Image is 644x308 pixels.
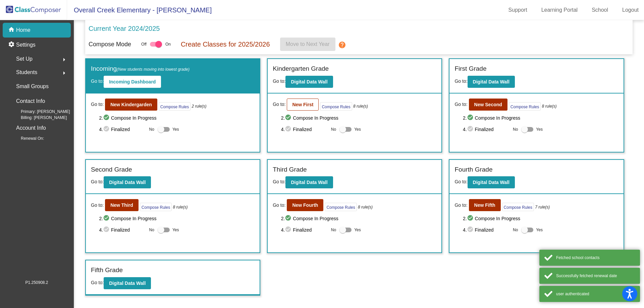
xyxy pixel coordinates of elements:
[91,265,123,275] label: Fifth Grade
[91,179,104,184] span: Go to:
[273,78,285,84] span: Go to:
[536,125,543,133] span: Yes
[474,102,502,107] b: New Second
[535,204,550,210] i: 7 rule(s)
[468,176,515,188] button: Digital Data Wall
[103,125,111,133] mat-icon: check_circle
[10,109,70,115] span: Primary: [PERSON_NAME]
[556,291,635,297] div: user authenticated
[91,78,104,84] span: Go to:
[104,277,151,289] button: Digital Data Wall
[8,41,16,49] mat-icon: settings
[89,40,131,49] p: Compose Mode
[16,68,37,77] span: Students
[474,202,495,208] b: New Fifth
[16,54,33,64] span: Set Up
[273,101,285,108] span: Go to:
[285,125,293,133] mat-icon: check_circle
[117,67,190,72] span: (New students moving into lowest grade)
[140,203,172,211] button: Compose Rules
[91,64,190,74] label: Incoming
[99,214,255,223] span: 2. Compose In Progress
[473,180,509,185] b: Digital Data Wall
[469,199,501,211] button: New Fifth
[281,125,328,133] span: 4. Finalized
[463,226,509,234] span: 4. Finalized
[285,114,293,122] mat-icon: check_circle
[281,226,328,234] span: 4. Finalized
[141,41,147,47] span: Off
[280,38,335,51] button: Move to Next Year
[586,5,613,15] a: School
[502,203,534,211] button: Compose Rules
[165,41,171,47] span: On
[99,226,146,234] span: 4. Finalized
[556,273,635,279] div: Successfully fetched renewal date
[110,102,152,107] b: New Kindergarden
[281,214,437,223] span: 2. Compose In Progress
[10,115,67,121] span: Billing: [PERSON_NAME]
[273,202,285,209] span: Go to:
[173,204,188,210] i: 8 rule(s)
[338,41,346,49] mat-icon: help
[325,203,357,211] button: Compose Rules
[105,199,139,211] button: New Third
[149,227,154,233] span: No
[285,176,333,188] button: Digital Data Wall
[509,102,541,111] button: Compose Rules
[91,202,104,209] span: Go to:
[281,114,437,122] span: 2. Compose In Progress
[103,226,111,234] mat-icon: check_circle
[192,103,207,109] i: 2 rule(s)
[292,102,313,107] b: New First
[454,165,492,175] label: Fourth Grade
[172,125,179,133] span: Yes
[286,41,330,47] span: Move to Next Year
[287,199,323,211] button: New Fourth
[291,180,327,185] b: Digital Data Wall
[331,126,336,132] span: No
[8,26,16,34] mat-icon: home
[273,179,285,184] span: Go to:
[159,102,191,111] button: Compose Rules
[104,76,161,88] button: Incoming Dashboard
[273,165,307,175] label: Third Grade
[16,82,49,91] p: Small Groups
[99,125,146,133] span: 4. Finalized
[463,214,619,223] span: 2. Compose In Progress
[273,64,329,74] label: Kindergarten Grade
[354,125,361,133] span: Yes
[104,176,151,188] button: Digital Data Wall
[454,64,486,74] label: First Grade
[149,126,154,132] span: No
[16,123,46,133] p: Account Info
[536,5,583,15] a: Learning Portal
[109,180,146,185] b: Digital Data Wall
[469,99,507,111] button: New Second
[617,5,644,15] a: Logout
[331,227,336,233] span: No
[285,76,333,88] button: Digital Data Wall
[103,214,111,223] mat-icon: check_circle
[285,214,293,223] mat-icon: check_circle
[110,202,133,208] b: New Third
[463,125,509,133] span: 4. Finalized
[556,255,635,261] div: Fetched school contacts
[467,226,475,234] mat-icon: check_circle
[454,101,467,108] span: Go to:
[513,227,518,233] span: No
[467,214,475,223] mat-icon: check_circle
[468,76,515,88] button: Digital Data Wall
[542,103,557,109] i: 8 rule(s)
[172,226,179,234] span: Yes
[10,135,44,141] span: Renewal On:
[467,125,475,133] mat-icon: check_circle
[60,56,68,64] mat-icon: arrow_right
[67,5,212,15] span: Overall Creek Elementary - [PERSON_NAME]
[89,23,160,34] p: Current Year 2024/2025
[16,97,45,106] p: Contact Info
[91,101,104,108] span: Go to:
[467,114,475,122] mat-icon: check_circle
[16,41,36,49] p: Settings
[105,99,157,111] button: New Kindergarden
